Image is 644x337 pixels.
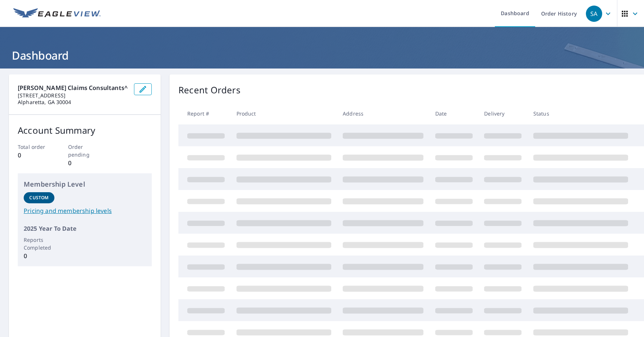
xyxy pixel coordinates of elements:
p: 2025 Year To Date [24,224,146,233]
p: Total order [18,143,51,151]
h1: Dashboard [9,48,635,63]
th: Date [429,103,479,124]
p: 0 [24,251,54,260]
p: Membership Level [24,179,146,189]
p: Custom [29,194,48,201]
p: 0 [68,159,102,167]
p: Account Summary [18,124,152,137]
p: [STREET_ADDRESS] [18,92,128,99]
img: EV Logo [13,8,101,19]
th: Status [527,103,634,124]
p: Order pending [68,143,102,159]
p: Recent Orders [178,83,241,97]
a: Pricing and membership levels [24,206,146,215]
p: 0 [18,151,51,160]
th: Delivery [478,103,527,124]
p: Alpharetta, GA 30004 [18,99,128,106]
th: Address [337,103,429,124]
p: Reports Completed [24,236,54,251]
th: Report # [178,103,231,124]
p: [PERSON_NAME] Claims Consultants^ [18,83,128,92]
div: SA [586,6,602,22]
th: Product [231,103,337,124]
